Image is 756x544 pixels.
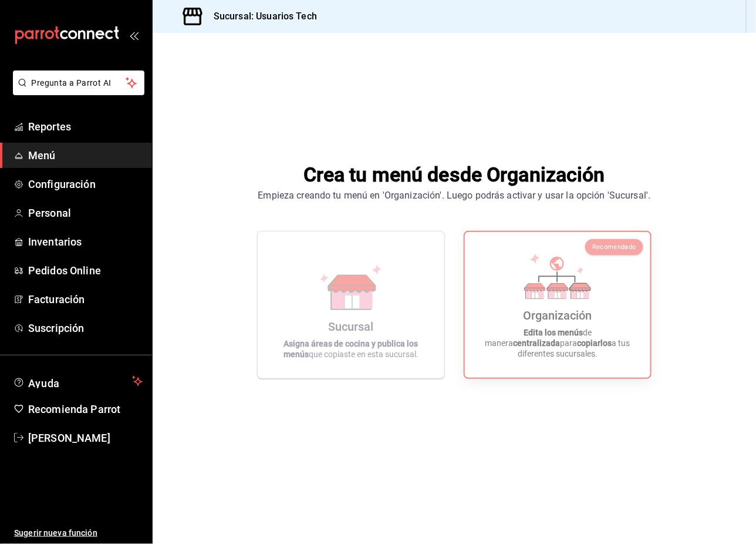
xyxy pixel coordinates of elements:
span: Facturación [28,291,143,307]
span: Pedidos Online [28,263,143,278]
span: Sugerir nueva función [14,527,143,539]
span: [PERSON_NAME] [28,430,143,446]
span: Suscripción [28,320,143,336]
h3: Sucursal: Usuarios Tech [204,9,317,23]
strong: Asigna áreas de cocina y publica los menús [283,339,419,359]
span: Recomendado [592,243,636,251]
p: que copiaste en esta sucursal. [272,338,430,360]
span: Inventarios [28,234,143,250]
h1: Crea tu menú desde Organización [258,160,650,189]
span: Configuración [28,176,143,192]
span: Personal [28,205,143,221]
p: de manera para a tus diferentes sucursales. [479,327,636,359]
span: Recomienda Parrot [28,401,143,417]
span: Pregunta a Parrot AI [32,77,126,89]
span: Reportes [28,119,143,135]
strong: copiarlos [578,338,612,348]
div: Sucursal [329,320,374,334]
strong: Edita los menús [524,328,583,337]
div: Organización [524,308,592,323]
div: Empieza creando tu menú en 'Organización'. Luego podrás activar y usar la opción 'Sucursal'. [258,189,650,203]
strong: centralizada [514,338,561,348]
a: Pregunta a Parrot AI [8,85,144,98]
button: open_drawer_menu [129,31,139,40]
button: Pregunta a Parrot AI [13,70,144,95]
span: Ayuda [28,374,127,388]
span: Menú [28,147,143,163]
